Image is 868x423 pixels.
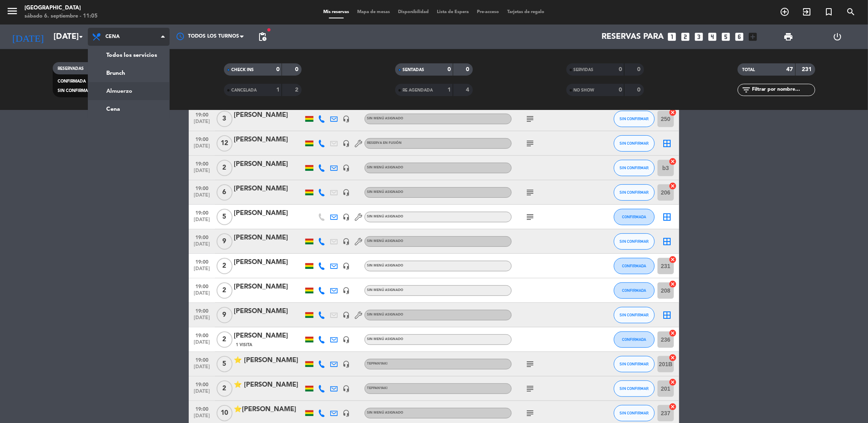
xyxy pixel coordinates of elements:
span: Lista de Espera [433,10,473,14]
span: 5 [217,356,233,372]
span: SIN CONFIRMAR [620,411,649,415]
i: headset_mic [342,385,350,392]
i: border_all [662,237,672,246]
i: subject [525,188,535,197]
strong: 0 [466,67,471,72]
div: ⭐ [PERSON_NAME] [234,380,303,390]
span: 1 Visita [236,342,252,348]
i: cancel [669,403,677,411]
input: Filtrar por nombre... [752,85,815,94]
div: [PERSON_NAME] [234,282,303,292]
span: Sin menú asignado [367,411,403,414]
strong: 1 [276,87,280,93]
i: border_all [662,310,672,320]
span: SIN CONFIRMAR [620,116,649,121]
span: Sin menú asignado [367,264,403,267]
span: [DATE] [192,168,212,177]
button: SIN CONFIRMAR [614,405,655,421]
span: [DATE] [192,413,212,423]
span: [DATE] [192,217,212,226]
i: cancel [669,329,677,337]
span: Sin menú asignado [367,239,403,243]
div: [PERSON_NAME] [234,208,303,219]
i: looks_one [667,31,677,42]
span: CONFIRMADA [622,288,647,293]
i: subject [525,384,535,394]
button: CONFIRMADA [614,258,655,274]
a: Brunch [88,64,169,82]
i: filter_list [742,85,752,95]
i: headset_mic [342,262,350,270]
span: SENTADAS [403,68,424,72]
button: SIN CONFIRMAR [614,160,655,176]
span: 3 [217,111,233,127]
span: Cena [105,34,120,40]
span: Teppanyaki [367,362,387,365]
i: looks_two [680,31,691,42]
span: Sin menú asignado [367,289,403,292]
div: [PERSON_NAME] [234,331,303,341]
i: search [846,7,856,17]
i: subject [525,114,535,124]
span: RE AGENDADA [403,88,433,92]
span: [DATE] [192,364,212,374]
i: headset_mic [342,164,350,172]
button: CONFIRMADA [614,331,655,348]
span: [DATE] [192,119,212,128]
div: [PERSON_NAME] [234,184,303,194]
span: Sin menú asignado [367,338,403,341]
i: cancel [669,157,677,166]
i: cancel [669,280,677,288]
span: [DATE] [192,340,212,349]
span: CONFIRMADA [58,79,86,83]
button: SIN CONFIRMAR [614,111,655,127]
a: Todos los servicios [88,46,169,64]
span: SIN CONFIRMAR [620,313,649,317]
span: Sin menú asignado [367,117,403,120]
span: [DATE] [192,266,212,275]
i: add_circle_outline [780,7,790,17]
span: SIN CONFIRMAR [58,89,90,93]
i: looks_5 [720,31,731,42]
strong: 1 [447,87,451,93]
i: looks_6 [734,31,745,42]
span: 19:00 [192,232,212,242]
button: SIN CONFIRMAR [614,135,655,152]
i: add_box [747,31,758,42]
span: 2 [217,380,233,397]
span: Disponibilidad [394,10,433,14]
span: print [783,32,793,42]
span: SIN CONFIRMAR [620,166,649,170]
i: cancel [669,108,677,116]
span: 10 [217,405,233,421]
i: subject [525,139,535,148]
i: subject [525,359,535,369]
strong: 231 [802,67,813,72]
button: SIN CONFIRMAR [614,307,655,323]
span: [DATE] [192,389,212,398]
span: 19:00 [192,330,212,340]
span: SIN CONFIRMAR [620,362,649,366]
span: 19:00 [192,281,212,291]
span: CONFIRMADA [622,264,647,268]
div: sábado 6. septiembre - 11:05 [25,12,98,20]
i: arrow_drop_down [76,32,86,42]
span: TOTAL [743,68,755,72]
i: headset_mic [342,213,350,221]
span: Mapa de mesas [353,10,394,14]
span: RESERVADAS [58,67,84,71]
div: [PERSON_NAME] [234,257,303,268]
span: 19:00 [192,134,212,143]
button: SIN CONFIRMAR [614,380,655,397]
span: 19:00 [192,306,212,315]
strong: 0 [637,67,642,72]
div: ⭐[PERSON_NAME] [234,404,303,415]
strong: 2 [295,87,300,93]
i: border_all [662,212,672,222]
span: 2 [217,331,233,348]
span: 19:00 [192,257,212,266]
span: Reservas para [602,32,664,42]
button: CONFIRMADA [614,209,655,225]
button: CONFIRMADA [614,282,655,299]
span: [DATE] [192,192,212,202]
